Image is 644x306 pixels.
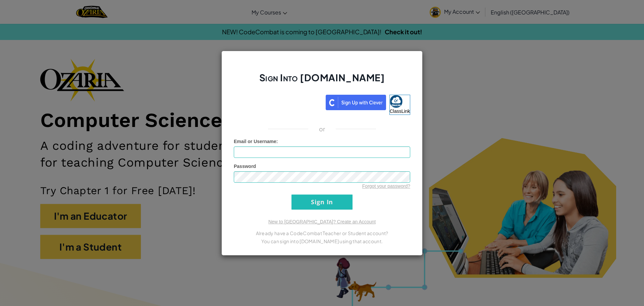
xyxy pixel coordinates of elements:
[234,71,410,91] h2: Sign Into [DOMAIN_NAME]
[326,95,386,110] img: clever_sso_button@2x.png
[234,237,410,245] p: You can sign into [DOMAIN_NAME] using that account.
[234,164,256,169] span: Password
[390,95,402,108] img: classlink-logo-small.png
[268,219,376,224] a: New to [GEOGRAPHIC_DATA]? Create an Account
[291,194,353,210] input: Sign In
[234,229,410,237] p: Already have a CodeCombat Teacher or Student account?
[390,108,410,114] span: ClassLink
[362,183,410,189] a: Forgot your password?
[319,125,325,133] p: or
[234,139,276,144] span: Email or Username
[230,94,326,109] iframe: Sign in with Google Button
[234,138,278,145] label: :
